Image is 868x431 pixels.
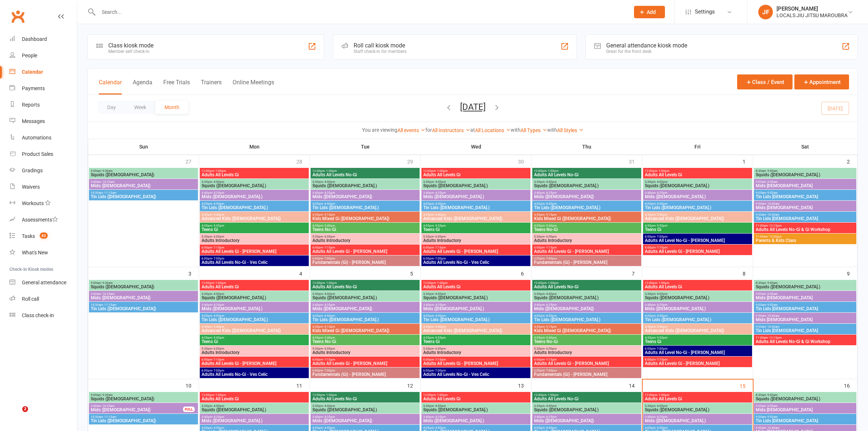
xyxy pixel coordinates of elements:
button: Week [125,101,155,114]
span: - 5:55pm [212,224,224,227]
span: - 4:00pm [655,292,667,296]
span: - 9:00am [766,281,778,285]
span: - 9:30am [101,169,113,173]
span: - 4:50pm [434,202,446,205]
span: - 7:00pm [212,257,224,260]
div: Tasks [22,233,35,239]
span: - 5:55pm [655,224,667,227]
span: 6:00pm [312,257,418,260]
span: - 4:50pm [655,202,667,205]
span: 4:50pm [201,213,307,216]
button: Month [155,101,188,114]
span: Adults Introductory [201,238,307,243]
span: 62 [40,232,48,239]
span: Tin Lids ([DEMOGRAPHIC_DATA]) [90,195,196,199]
span: - 5:55pm [434,224,446,227]
span: Adults Introductory [534,238,640,243]
span: Squids ([DEMOGRAPHIC_DATA].) [201,184,307,188]
div: 8 [743,267,753,279]
span: Squids ([DEMOGRAPHIC_DATA].) [312,184,418,188]
span: Adults All Levels No-Gi [312,285,418,289]
button: Trainers [201,79,222,95]
div: Reports [22,102,40,108]
span: 3:30pm [201,180,307,184]
th: Mon [199,139,310,154]
span: - 10:25am [101,180,114,184]
span: 6:00pm [423,257,529,260]
div: 7 [632,267,642,279]
button: [DATE] [460,102,486,112]
span: - 9:30am [101,281,113,285]
span: 6:00pm [201,257,307,260]
span: - 12:15pm [768,224,782,227]
span: - 7:15pm [434,246,446,249]
span: 3:30pm [312,180,418,184]
div: JF [758,5,773,19]
a: Waivers [9,179,77,195]
strong: with [511,127,521,133]
th: Thu [532,139,642,154]
div: 6 [521,267,531,279]
button: Free Trials [163,79,190,95]
button: Day [98,101,125,114]
span: 4:50pm [645,213,751,216]
span: Tin Lids [DEMOGRAPHIC_DATA] [755,195,855,199]
span: 4:05pm [423,202,529,205]
span: 12:00pm [534,169,640,173]
span: Tin Lids ([DEMOGRAPHIC_DATA].) [423,205,529,210]
span: 6:00pm [201,246,307,249]
span: - 4:25pm [545,191,557,195]
div: 2 [847,155,857,167]
span: 6:00pm [645,235,751,238]
span: - 12:00pm [768,235,782,238]
div: Workouts [22,200,44,206]
span: Adults All Levels Gi [423,173,529,177]
span: Advanced Kids ([DEMOGRAPHIC_DATA]) [423,216,529,221]
span: 8:30am [755,169,855,173]
span: - 1:00pm [546,169,558,173]
span: Settings [695,4,715,20]
span: - 9:50am [766,180,778,184]
span: 9:05am [755,292,855,296]
iframe: Intercom live chat [7,406,25,424]
span: Mids ([DEMOGRAPHIC_DATA]) [90,296,196,300]
span: Teens No-Gi [312,227,418,232]
span: - 4:50pm [545,202,557,205]
a: Clubworx [9,7,27,26]
span: Teens Gi [645,227,751,232]
span: 9:40am [90,180,196,184]
span: Mids [DEMOGRAPHIC_DATA] [755,296,855,300]
span: 9:05am [755,180,855,184]
div: Roll call [22,296,39,302]
span: Squids ([DEMOGRAPHIC_DATA].) [645,296,751,300]
span: Tin Lids ([DEMOGRAPHIC_DATA].) [645,205,751,210]
span: - 5:15pm [545,213,557,216]
span: Adults All Levels Gi - [PERSON_NAME] [312,249,418,254]
span: 4:55pm [312,224,418,227]
span: Advanced Kids ([DEMOGRAPHIC_DATA]) [645,216,751,221]
span: - 7:00pm [434,257,446,260]
span: Tin Lids [DEMOGRAPHIC_DATA] [755,216,855,221]
span: - 4:00pm [434,180,446,184]
span: Adults All Levels No-Gi [312,173,418,177]
button: Appointment [794,74,849,89]
span: Mids ([DEMOGRAPHIC_DATA]) [312,195,418,199]
a: Gradings [9,162,77,179]
div: Automations [22,135,51,141]
span: - 9:50am [766,191,778,195]
a: Roll call [9,291,77,307]
a: All Instructors [432,127,470,133]
span: 3:30pm [312,292,418,296]
span: - 4:00pm [434,292,446,296]
span: - 1:00pm [436,281,448,285]
a: General attendance kiosk mode [9,274,77,291]
th: Tue [310,139,421,154]
div: Dashboard [22,36,47,42]
span: - 10:40am [766,202,779,205]
span: Fundamentals (Gi) - [PERSON_NAME] [534,260,640,265]
span: Adults All Levels No-Gi - Ves Celic [423,260,529,265]
span: 3:30pm [423,180,529,184]
span: 4:55pm [423,224,529,227]
span: 9:00am [90,169,196,173]
span: 9:55am [755,202,855,205]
